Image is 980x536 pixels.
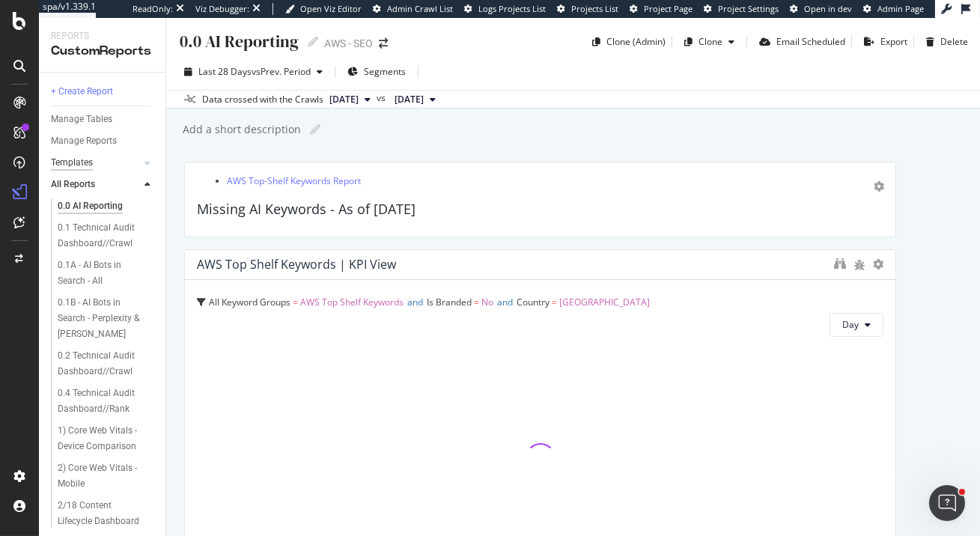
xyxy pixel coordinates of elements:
div: Manage Tables [51,112,112,127]
span: [GEOGRAPHIC_DATA] [559,296,650,308]
div: Data crossed with the Crawls [202,93,323,106]
span: Admin Page [877,3,924,14]
div: arrow-right-arrow-left [379,38,388,49]
span: Last 28 Days [198,65,252,78]
span: Projects List [571,3,618,14]
i: Edit report name [308,37,318,47]
button: [DATE] [389,91,442,109]
span: Logs Projects List [478,3,546,14]
div: ReadOnly: [133,3,173,15]
a: Logs Projects List [464,3,546,15]
a: Manage Reports [51,133,155,149]
span: Open Viz Editor [300,3,362,14]
div: Reports [51,30,153,43]
span: = [293,296,298,308]
div: Clone [699,35,722,48]
div: Add a short description [181,122,301,137]
span: No [481,296,493,308]
a: Admin Crawl List [373,3,453,15]
a: 0.0 AI Reporting [58,198,155,214]
div: 0.1B - AI Bots in Search - Perplexity & Claude [58,295,149,342]
a: Open Viz Editor [285,3,362,15]
span: 2025 Sep. 3rd [395,93,424,106]
div: 0.4 Technical Audit Dashboard//Rank [58,386,146,417]
div: gear [874,181,884,192]
a: Open in dev [790,3,852,15]
div: bug [853,260,865,270]
div: 0.0 AI Reporting [178,30,299,53]
iframe: Intercom live chat [929,485,965,521]
button: Day [830,313,883,337]
span: Open in dev [804,3,852,14]
a: Project Page [630,3,693,15]
a: AWS Top-Shelf Keywords Report [227,174,361,187]
div: AWS - SEO [324,36,373,51]
i: Edit report name [310,124,320,135]
div: AWS Top-Shelf Keywords Report Missing AI Keywords - As of [DATE] [184,162,896,237]
button: [DATE] [323,91,377,109]
div: All Reports [51,177,95,192]
div: 0.2 Technical Audit Dashboard//Crawl [58,348,147,380]
a: 0.1A - AI Bots in Search - All [58,258,155,289]
a: Admin Page [863,3,924,15]
button: Last 28 DaysvsPrev. Period [178,60,329,84]
div: 0.0 AI Reporting [58,198,123,214]
div: 0.1A - AI Bots in Search - All [58,258,144,289]
div: Templates [51,155,93,171]
a: Project Settings [704,3,779,15]
button: Email Scheduled [753,30,845,54]
span: = [474,296,479,308]
span: Country [517,296,550,308]
div: Viz Debugger: [195,3,249,15]
a: 2/18 Content Lifecycle Dashboard [58,498,155,529]
div: 1) Core Web Vitals - Device Comparison [58,423,147,454]
span: Day [842,318,859,331]
h2: Missing AI Keywords - As of [DATE] [197,202,883,217]
div: CustomReports [51,43,153,60]
a: 2) Core Web Vitals - Mobile [58,460,155,492]
span: and [407,296,423,308]
span: Is Branded [427,296,472,308]
div: + Create Report [51,84,113,100]
span: AWS Top Shelf Keywords [300,296,404,308]
span: 2025 Oct. 1st [329,93,359,106]
a: 0.1 Technical Audit Dashboard//Crawl [58,220,155,252]
span: vs Prev. Period [252,65,311,78]
div: Clone (Admin) [606,35,666,48]
a: 0.4 Technical Audit Dashboard//Rank [58,386,155,417]
button: Delete [920,30,968,54]
div: 0.1 Technical Audit Dashboard//Crawl [58,220,147,252]
a: Templates [51,155,140,171]
div: 2/18 Content Lifecycle Dashboard [58,498,145,529]
span: = [552,296,557,308]
a: 0.1B - AI Bots in Search - Perplexity & [PERSON_NAME] [58,295,155,342]
div: AWS Top Shelf Keywords | KPI View [197,257,396,272]
div: 2) Core Web Vitals - Mobile [58,460,143,492]
div: Delete [940,35,968,48]
a: Manage Tables [51,112,155,127]
div: Email Scheduled [776,35,845,48]
a: Projects List [557,3,618,15]
button: Export [858,30,907,54]
a: + Create Report [51,84,155,100]
a: All Reports [51,177,140,192]
div: binoculars [834,258,846,269]
span: All Keyword Groups [209,296,290,308]
button: Segments [341,60,412,84]
a: 1) Core Web Vitals - Device Comparison [58,423,155,454]
span: Project Page [644,3,693,14]
div: Export [880,35,907,48]
span: Admin Crawl List [387,3,453,14]
span: and [497,296,513,308]
button: Clone [678,30,740,54]
span: Project Settings [718,3,779,14]
button: Clone (Admin) [586,30,666,54]
span: Segments [364,65,406,78]
span: vs [377,91,389,105]
a: 0.2 Technical Audit Dashboard//Crawl [58,348,155,380]
div: Manage Reports [51,133,117,149]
